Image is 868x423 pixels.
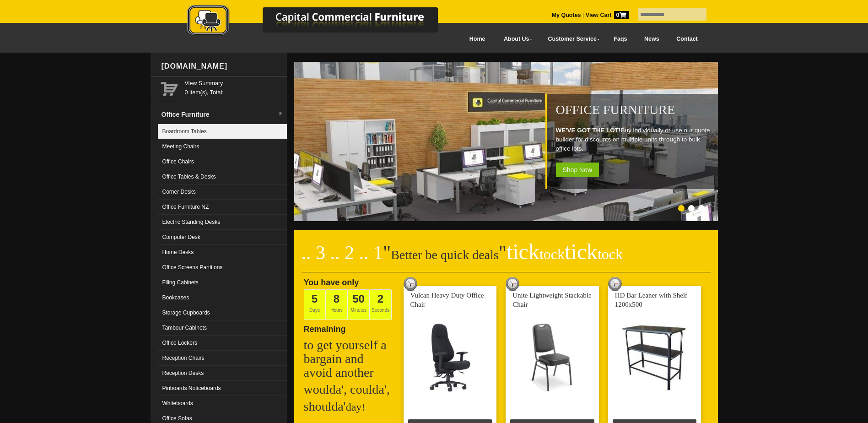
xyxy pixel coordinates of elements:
a: View Summary [185,79,283,88]
li: Page dot 1 [678,205,685,211]
img: tick tock deal clock [506,277,519,291]
a: Office Chairs [158,154,287,169]
a: Capital Commercial Furniture Logo [162,5,482,41]
p: Buy individually or use our quote builder for discounts on multiple units through to bulk office ... [556,126,713,153]
a: Office Furniture WE'VE GOT THE LOT!Buy individually or use our quote builder for discounts on mul... [294,216,720,222]
a: Filing Cabinets [158,275,287,290]
img: tick tock deal clock [404,277,417,291]
a: Tambour Cabinets [158,320,287,336]
a: Electric Standing Desks [158,215,287,230]
span: 0 [614,11,629,19]
a: News [636,29,668,49]
strong: View Cart [586,12,629,18]
span: .. 3 .. 2 .. 1 [302,242,383,263]
h2: shoulda' [304,400,395,414]
span: tock [598,246,623,262]
a: Contact [668,29,706,49]
span: tick tick [507,239,623,264]
a: Faqs [605,29,636,49]
a: My Quotes [552,12,581,18]
span: Days [304,289,326,320]
span: You have only [304,278,359,287]
span: tock [539,246,565,262]
img: Capital Commercial Furniture Logo [162,5,482,38]
li: Page dot 3 [698,205,705,211]
span: Seconds [370,289,392,320]
a: Pinboards Noticeboards [158,381,287,396]
span: " [499,242,623,263]
span: 0 item(s), Total: [185,79,283,96]
span: 5 [312,293,318,305]
div: [DOMAIN_NAME] [158,53,287,80]
h2: Better be quick deals [302,245,711,272]
span: Shop Now [556,163,599,177]
h2: woulda', coulda', [304,383,395,396]
a: Computer Desk [158,230,287,245]
a: Home Desks [158,245,287,260]
strong: WE'VE GOT THE LOT! [556,127,621,134]
a: Bookcases [158,290,287,305]
span: Minutes [348,289,370,320]
a: Office Lockers [158,336,287,351]
img: dropdown [278,111,283,117]
span: 50 [352,293,365,305]
h1: Office Furniture [556,103,713,117]
a: Office Furniture NZ [158,200,287,215]
a: Whiteboards [158,396,287,411]
a: About Us [494,29,538,49]
a: Customer Service [538,29,605,49]
h2: to get yourself a bargain and avoid another [304,338,395,380]
a: Office Tables & Desks [158,169,287,184]
span: Remaining [304,321,346,334]
img: Office Furniture [294,62,720,221]
a: Office Furnituredropdown [158,105,287,124]
a: View Cart0 [584,12,628,18]
span: Hours [326,289,348,320]
span: 2 [377,293,383,305]
li: Page dot 2 [688,205,695,211]
span: day! [346,401,366,413]
a: Corner Desks [158,184,287,200]
span: " [383,242,391,263]
a: Storage Cupboards [158,305,287,320]
img: tick tock deal clock [608,277,622,291]
a: Reception Desks [158,366,287,381]
a: Meeting Chairs [158,139,287,154]
span: 8 [334,293,340,305]
a: Office Screens Partitions [158,260,287,275]
a: Reception Chairs [158,351,287,366]
a: Boardroom Tables [158,124,287,139]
